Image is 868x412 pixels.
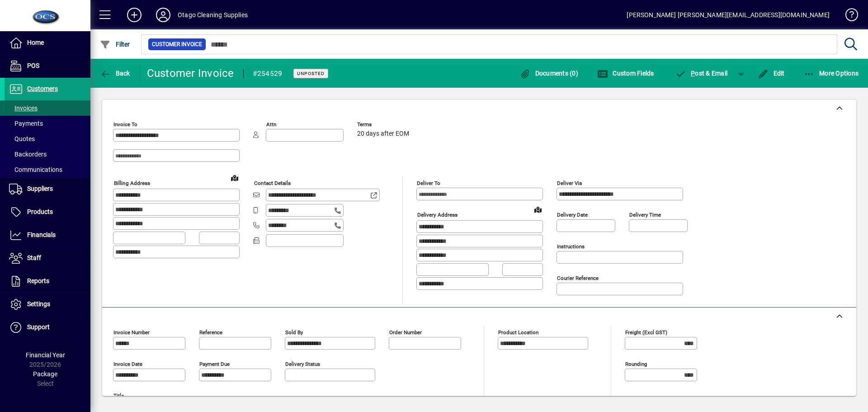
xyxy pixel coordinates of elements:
[147,66,234,81] div: Customer Invoice
[557,180,582,186] mat-label: Deliver via
[691,70,695,77] span: P
[5,224,90,246] a: Financials
[531,202,545,217] a: View on map
[5,270,90,293] a: Reports
[625,329,667,336] mat-label: Freight (excl GST)
[417,180,440,186] mat-label: Deliver To
[557,275,599,281] mat-label: Courier Reference
[120,7,149,23] button: Add
[5,162,90,177] a: Communications
[9,151,47,158] span: Backorders
[9,135,35,142] span: Quotes
[27,231,56,238] span: Financials
[804,70,859,77] span: More Options
[9,166,62,173] span: Communications
[357,130,409,137] span: 20 days after EOM
[5,32,90,54] a: Home
[27,85,58,92] span: Customers
[178,8,248,22] div: Otago Cleaning Supplies
[27,300,50,308] span: Settings
[27,62,39,69] span: POS
[227,170,242,185] a: View on map
[557,212,588,218] mat-label: Delivery date
[149,7,178,23] button: Profile
[266,121,276,128] mat-label: Attn
[5,55,90,77] a: POS
[100,70,130,77] span: Back
[519,70,578,77] span: Documents (0)
[253,66,283,81] div: #254529
[5,100,90,116] a: Invoices
[98,36,132,52] button: Filter
[113,329,150,336] mat-label: Invoice number
[33,370,57,378] span: Package
[597,70,654,77] span: Custom Fields
[5,201,90,223] a: Products
[755,65,787,81] button: Edit
[629,212,661,218] mat-label: Delivery time
[27,277,49,284] span: Reports
[98,65,132,81] button: Back
[5,178,90,200] a: Suppliers
[5,131,90,147] a: Quotes
[100,41,130,48] span: Filter
[5,147,90,162] a: Backorders
[802,65,861,81] button: More Options
[5,116,90,131] a: Payments
[595,65,656,81] button: Custom Fields
[357,122,411,128] span: Terms
[675,70,728,77] span: ost & Email
[517,65,580,81] button: Documents (0)
[27,208,53,215] span: Products
[9,104,38,112] span: Invoices
[26,351,65,359] span: Financial Year
[27,39,44,46] span: Home
[671,65,732,81] button: Post & Email
[113,121,137,128] mat-label: Invoice To
[285,361,320,367] mat-label: Delivery status
[839,2,857,31] a: Knowledge Base
[625,361,647,367] mat-label: Rounding
[5,247,90,270] a: Staff
[5,316,90,339] a: Support
[27,185,53,192] span: Suppliers
[5,293,90,316] a: Settings
[152,40,202,49] span: Customer Invoice
[27,323,50,331] span: Support
[199,329,222,336] mat-label: Reference
[285,329,303,336] mat-label: Sold by
[27,254,41,261] span: Staff
[389,329,422,336] mat-label: Order number
[297,71,325,76] span: Unposted
[557,243,585,250] mat-label: Instructions
[113,361,142,367] mat-label: Invoice date
[627,8,830,22] div: [PERSON_NAME] [PERSON_NAME][EMAIL_ADDRESS][DOMAIN_NAME]
[113,393,124,399] mat-label: Title
[90,65,140,81] app-page-header-button: Back
[758,70,785,77] span: Edit
[498,329,538,336] mat-label: Product location
[9,120,43,127] span: Payments
[199,361,230,367] mat-label: Payment due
